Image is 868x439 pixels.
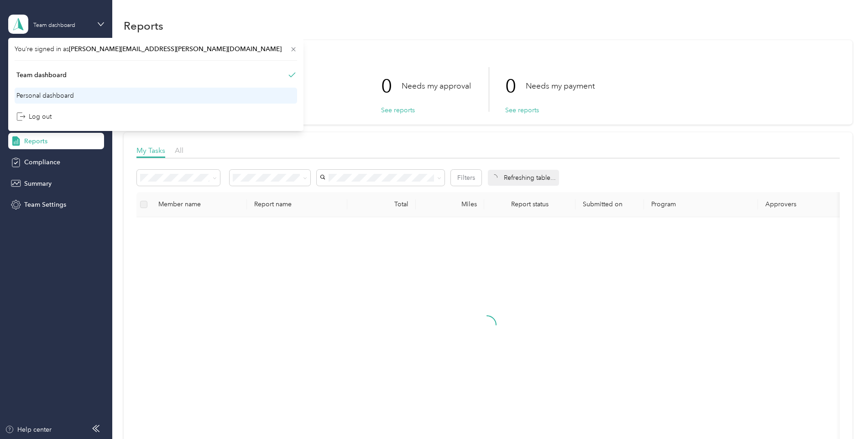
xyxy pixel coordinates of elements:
[24,157,60,167] span: Compliance
[24,200,66,209] span: Team Settings
[15,44,297,54] span: You’re signed in as
[758,192,849,217] th: Approvers
[381,105,415,115] button: See reports
[33,23,75,28] div: Team dashboard
[451,170,481,186] button: Filters
[505,105,539,115] button: See reports
[488,170,559,186] div: Refreshing table...
[158,200,240,208] div: Member name
[575,192,644,217] th: Submitted on
[24,136,47,146] span: Reports
[24,179,52,188] span: Summary
[492,200,568,208] span: Report status
[817,388,868,439] iframe: Everlance-gr Chat Button Frame
[124,21,163,31] h1: Reports
[136,57,840,67] h1: My Tasks
[381,67,402,105] p: 0
[423,200,477,208] div: Miles
[247,192,347,217] th: Report name
[16,91,74,100] div: Personal dashboard
[69,45,282,53] span: [PERSON_NAME][EMAIL_ADDRESS][PERSON_NAME][DOMAIN_NAME]
[505,67,526,105] p: 0
[16,70,67,80] div: Team dashboard
[5,425,52,434] button: Help center
[402,80,471,92] p: Needs my approval
[16,112,52,121] div: Log out
[175,146,183,155] span: All
[644,192,758,217] th: Program
[151,192,247,217] th: Member name
[526,80,595,92] p: Needs my payment
[355,200,408,208] div: Total
[136,146,165,155] span: My Tasks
